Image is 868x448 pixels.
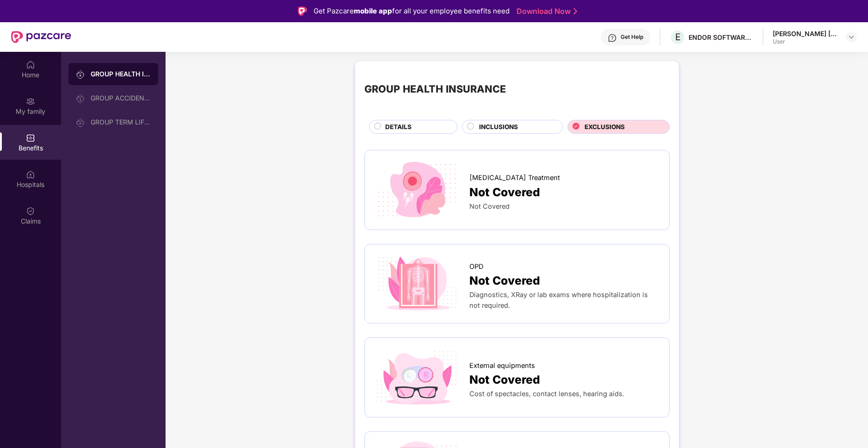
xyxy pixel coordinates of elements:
[469,371,540,389] span: Not Covered
[91,69,151,79] div: GROUP HEALTH INSURANCE
[573,6,577,16] img: Stroke
[26,60,35,69] img: svg+xml;base64,PHN2ZyBpZD0iSG9tZSIgeG1sbnM9Imh0dHA6Ly93d3cudzMub3JnLzIwMDAvc3ZnIiB3aWR0aD0iMjAiIG...
[689,33,753,42] div: ENDOR SOFTWARE PRIVATE LIMITED
[469,291,648,309] span: Diagnostics, XRay or lab exams where hospitalization is not required.
[374,254,461,314] img: icon
[848,33,855,41] img: svg+xml;base64,PHN2ZyBpZD0iRHJvcGRvd24tMzJ4MzIiIHhtbG5zPSJodHRwOi8vd3d3LnczLm9yZy8yMDAwL3N2ZyIgd2...
[76,70,85,79] img: svg+xml;base64,PHN2ZyB3aWR0aD0iMjAiIGhlaWdodD0iMjAiIHZpZXdCb3g9IjAgMCAyMCAyMCIgZmlsbD0ibm9uZSIgeG...
[585,122,625,132] span: EXCLUSIONS
[26,206,35,216] img: svg+xml;base64,PHN2ZyBpZD0iQ2xhaW0iIHhtbG5zPSJodHRwOi8vd3d3LnczLm9yZy8yMDAwL3N2ZyIgd2lkdGg9IjIwIi...
[479,122,518,132] span: INCLUSIONS
[374,160,461,220] img: icon
[26,133,35,143] img: svg+xml;base64,PHN2ZyBpZD0iQmVuZWZpdHMiIHhtbG5zPSJodHRwOi8vd3d3LnczLm9yZy8yMDAwL3N2ZyIgd2lkdGg9Ij...
[91,94,151,102] div: GROUP ACCIDENTAL INSURANCE
[469,272,540,290] span: Not Covered
[469,390,624,398] span: Cost of spectacles, contact lenses, hearing aids.
[675,31,681,43] span: E
[621,33,643,41] div: Get Help
[26,97,35,106] img: svg+xml;base64,PHN2ZyB3aWR0aD0iMjAiIGhlaWdodD0iMjAiIHZpZXdCb3g9IjAgMCAyMCAyMCIgZmlsbD0ibm9uZSIgeG...
[469,361,535,371] span: External equipments
[385,122,412,132] span: DETAILS
[517,6,574,16] a: Download Now
[608,33,617,43] img: svg+xml;base64,PHN2ZyBpZD0iSGVscC0zMngzMiIgeG1sbnM9Imh0dHA6Ly93d3cudzMub3JnLzIwMDAvc3ZnIiB3aWR0aD...
[469,261,484,272] span: OPD
[773,29,837,38] div: [PERSON_NAME] [PERSON_NAME]
[354,6,392,15] strong: mobile app
[364,81,506,97] div: GROUP HEALTH INSURANCE
[374,347,461,408] img: icon
[11,31,71,43] img: New Pazcare Logo
[298,6,307,16] img: Logo
[26,170,35,179] img: svg+xml;base64,PHN2ZyBpZD0iSG9zcGl0YWxzIiB4bWxucz0iaHR0cDovL3d3dy53My5vcmcvMjAwMC9zdmciIHdpZHRoPS...
[469,202,510,210] span: Not Covered
[773,38,837,45] div: User
[91,118,151,126] div: GROUP TERM LIFE INSURANCE
[76,118,85,127] img: svg+xml;base64,PHN2ZyB3aWR0aD0iMjAiIGhlaWdodD0iMjAiIHZpZXdCb3g9IjAgMCAyMCAyMCIgZmlsbD0ibm9uZSIgeG...
[314,6,510,17] div: Get Pazcare for all your employee benefits need
[469,183,540,201] span: Not Covered
[469,173,560,183] span: [MEDICAL_DATA] Treatment
[76,94,85,103] img: svg+xml;base64,PHN2ZyB3aWR0aD0iMjAiIGhlaWdodD0iMjAiIHZpZXdCb3g9IjAgMCAyMCAyMCIgZmlsbD0ibm9uZSIgeG...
